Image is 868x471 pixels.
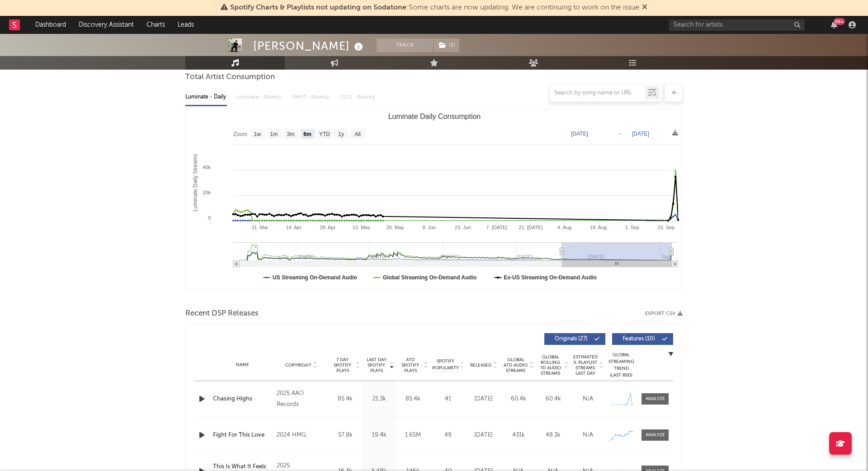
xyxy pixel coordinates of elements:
span: Spotify Popularity [432,358,459,372]
button: Originals(27) [544,333,605,345]
text: [DATE] [571,131,588,137]
span: Features ( 10 ) [618,336,660,342]
div: 21.3k [364,395,394,404]
text: 26. May [387,225,405,230]
button: Export CSV [645,311,683,316]
text: 1m [270,131,278,137]
span: ( 1 ) [433,38,460,52]
text: Luminate Daily Streams [192,154,198,211]
text: 1y [338,131,344,137]
div: Global Streaming Trend (Last 60D) [608,352,635,379]
a: Chasing Highs [213,395,272,404]
text: All [354,131,360,137]
text: 7. [DATE] [486,225,507,230]
text: 1. Sep [625,225,639,230]
text: Sep '… [662,254,678,259]
text: [DATE] [632,131,649,137]
div: 41 [432,395,464,404]
span: Recent DSP Releases [185,308,259,319]
text: 3m [287,131,295,137]
span: Copyright [285,363,311,368]
div: 2024 HMG [277,430,326,441]
text: → [617,131,622,137]
span: Spotify Charts & Playlists not updating on Sodatone [230,4,406,11]
text: 20k [203,190,211,195]
span: Estimated % Playlist Streams Last Day [573,354,598,376]
span: ATD Spotify Plays [398,357,422,373]
text: 0 [208,215,211,221]
div: 1.65M [398,431,428,440]
text: US Streaming On-Demand Audio [273,274,357,281]
a: Leads [171,16,200,34]
text: 12. May [353,225,371,230]
div: 60.4k [538,395,568,404]
div: Name [213,362,272,368]
div: 85.4k [398,395,428,404]
text: Luminate Daily Consumption [388,113,481,120]
div: 85.4k [330,395,360,404]
text: 31. Mar [251,225,269,230]
svg: Luminate Daily Consumption [186,109,683,290]
button: (1) [434,38,459,52]
div: 49 [432,431,464,440]
text: YTD [319,131,330,137]
input: Search by song name or URL [550,89,645,97]
button: 99+ [831,21,837,28]
text: Zoom [233,131,247,137]
div: 2025 AAO Records [277,388,326,410]
div: 99 + [834,18,845,25]
div: N/A [573,431,603,440]
button: Track [377,38,433,52]
span: Released [470,363,491,368]
div: [DATE] [468,431,499,440]
span: Total Artist Consumption [185,72,275,83]
text: 4. Aug [557,225,571,230]
div: [PERSON_NAME] [253,38,365,53]
span: Dismiss [642,4,647,11]
div: 60.4k [503,395,533,404]
text: 28. Apr [320,225,335,230]
span: Last Day Spotify Plays [364,357,388,373]
div: 57.8k [330,431,360,440]
span: 7 Day Spotify Plays [330,357,354,373]
div: 431k [503,431,533,440]
a: Charts [140,16,171,34]
button: Features(10) [612,333,673,345]
div: 48.3k [538,431,568,440]
span: : Some charts are now updating. We are continuing to work on the issue [230,4,639,11]
text: Ex-US Streaming On-Demand Audio [504,274,597,281]
a: Dashboard [29,16,72,34]
div: [DATE] [468,395,499,404]
text: 23. Jun [455,225,471,230]
input: Search for artists [669,19,805,31]
div: N/A [573,395,603,404]
a: Fight For This Love [213,431,272,440]
text: Global Streaming On-Demand Audio [383,274,477,281]
text: 21. [DATE] [519,225,542,230]
text: 9. Jun [422,225,436,230]
text: 18. Aug [590,225,607,230]
text: 1w [254,131,261,137]
span: Global Rolling 7D Audio Streams [538,354,563,376]
text: 40k [203,165,211,170]
text: 6m [303,131,311,137]
text: 15. Sep [657,225,675,230]
span: Global ATD Audio Streams [503,357,528,373]
div: 19.4k [364,431,394,440]
text: 14. Apr [286,225,302,230]
a: Discovery Assistant [72,16,140,34]
span: Originals ( 27 ) [550,336,592,342]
